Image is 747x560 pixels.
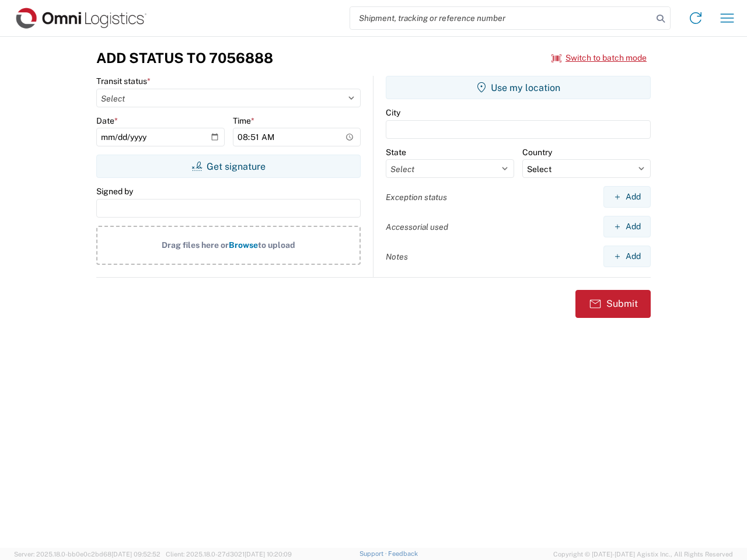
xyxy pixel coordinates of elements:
[388,550,418,557] a: Feedback
[386,147,406,157] label: State
[359,550,389,557] a: Support
[386,107,400,118] label: City
[553,549,733,559] span: Copyright © [DATE]-[DATE] Agistix Inc., All Rights Reserved
[386,76,651,99] button: Use my location
[575,290,651,318] button: Submit
[233,116,254,126] label: Time
[96,155,361,178] button: Get signature
[386,192,447,202] label: Exception status
[96,116,118,126] label: Date
[96,186,133,197] label: Signed by
[603,246,651,267] button: Add
[522,147,552,157] label: Country
[162,240,229,250] span: Drag files here or
[96,76,151,86] label: Transit status
[603,216,651,237] button: Add
[350,7,652,29] input: Shipment, tracking or reference number
[111,551,160,558] span: [DATE] 09:52:52
[551,48,647,68] button: Switch to batch mode
[96,50,273,66] h3: Add Status to 7056888
[603,186,651,208] button: Add
[386,222,448,232] label: Accessorial used
[386,251,408,262] label: Notes
[14,551,160,558] span: Server: 2025.18.0-bb0e0c2bd68
[166,551,292,558] span: Client: 2025.18.0-27d3021
[245,551,292,558] span: [DATE] 10:20:09
[229,240,258,250] span: Browse
[258,240,295,250] span: to upload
